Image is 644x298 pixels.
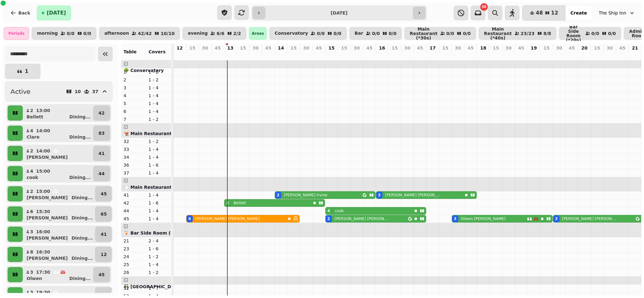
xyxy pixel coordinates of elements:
[227,45,233,51] p: 13
[291,45,297,51] p: 15
[149,269,169,276] p: 1 - 2
[633,52,638,59] p: 0
[36,128,50,134] p: 14:00
[619,45,625,51] p: 45
[555,216,558,221] div: 3
[124,77,144,83] p: 2
[543,45,549,51] p: 15
[149,261,169,268] p: 1 - 4
[18,11,30,15] span: Back
[149,85,169,91] p: 1 - 4
[607,52,612,59] p: 0
[71,235,93,241] p: Dining ...
[149,108,169,115] p: 1 - 4
[291,52,296,59] p: 0
[93,146,110,161] button: 41
[24,166,92,181] button: 415:00cookDining...
[149,285,169,291] p: 1 - 7
[93,105,110,121] button: 42
[304,52,309,59] p: 0
[632,45,638,51] p: 21
[124,69,144,75] p: 1
[149,69,169,75] p: 1 - 8
[329,52,334,59] p: 6
[226,200,229,206] div: 2
[620,52,625,59] p: 0
[124,100,144,107] p: 5
[177,52,182,59] p: 0
[27,114,43,120] p: Bellett
[149,138,169,145] p: 1 - 2
[24,206,94,222] button: 615:30[PERSON_NAME]Dining...
[392,45,398,51] p: 15
[249,27,267,40] div: Areas
[99,150,105,157] p: 41
[101,231,107,237] p: 41
[392,52,397,59] p: 0
[27,235,68,241] p: [PERSON_NAME]
[266,52,271,59] p: 0
[101,292,107,298] p: 45
[195,216,260,221] p: [PERSON_NAME] [PERSON_NAME]
[95,206,112,222] button: 65
[30,107,34,114] p: 2
[599,10,626,16] span: The Ship Inn
[354,45,360,51] p: 30
[569,52,574,59] p: 0
[418,52,423,59] p: 0
[24,247,94,262] button: 816:30[PERSON_NAME]Dining...
[99,130,105,136] p: 83
[494,52,499,59] p: 0
[484,27,512,40] p: Main Restaurant (*40s)
[581,45,587,51] p: 20
[99,271,105,278] p: 45
[27,154,68,160] p: [PERSON_NAME]
[149,253,169,260] p: 1 - 2
[277,193,279,198] div: 2
[468,45,474,51] p: 45
[98,47,113,61] button: Collapse sidebar
[404,45,410,51] p: 30
[93,166,110,181] button: 44
[379,45,385,51] p: 16
[570,11,587,15] span: Create
[240,45,246,51] p: 15
[149,246,169,252] p: 1 - 6
[124,230,184,235] span: 🍹 Bar Side Room (*20s)
[372,31,380,36] p: 0 / 0
[30,229,34,235] p: 3
[594,45,600,51] p: 15
[99,27,180,40] button: afternoon42/4210/10
[95,186,112,201] button: 45
[149,77,169,83] p: 1 - 2
[104,31,129,36] p: afternoon
[182,27,246,40] button: evening6/62/2
[316,45,322,51] p: 45
[328,208,330,213] div: 4
[93,126,110,141] button: 83
[149,208,169,214] p: 1 - 4
[378,193,381,198] div: 3
[341,45,347,51] p: 15
[608,31,616,36] p: 0 / 0
[334,31,341,36] p: 0 / 0
[36,168,50,174] p: 15:00
[269,27,347,40] button: Conservatory0/00/0
[367,52,372,59] p: 0
[36,249,50,255] p: 16:30
[463,31,471,36] p: 0 / 0
[69,174,90,181] p: Dining ...
[149,146,169,152] p: 1 - 4
[124,170,144,176] p: 37
[417,45,423,51] p: 45
[564,25,582,42] p: Bar Side Room (*20s)
[101,191,107,197] p: 45
[317,31,325,36] p: 0 / 0
[124,92,144,99] p: 4
[284,193,327,198] p: [PERSON_NAME] Irvine
[138,31,152,36] p: 42 / 42
[124,285,144,291] p: 52
[349,27,402,40] button: Bar0/00/0
[149,162,169,168] p: 1 - 6
[354,52,359,59] p: 6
